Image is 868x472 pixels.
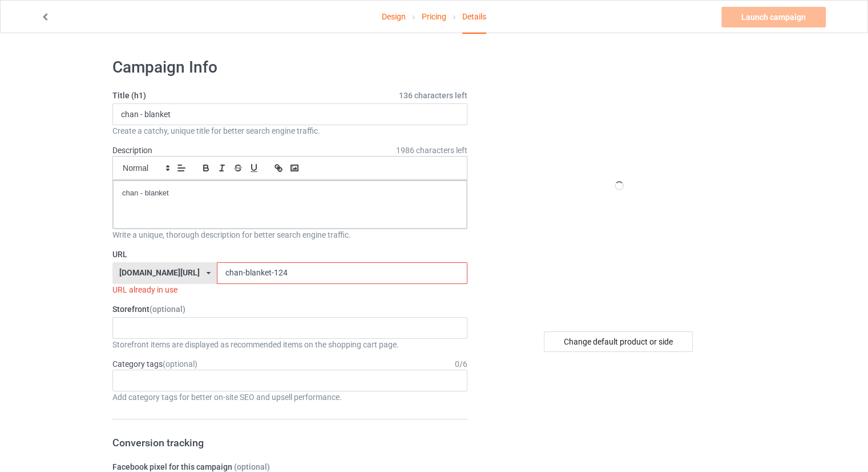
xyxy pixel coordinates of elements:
h1: Campaign Info [112,57,467,78]
a: Design [382,1,406,33]
div: URL already in use [112,284,467,295]
p: chan - blanket [122,188,458,199]
a: Pricing [422,1,446,33]
div: Write a unique, thorough description for better search engine traffic. [112,229,467,241]
div: Storefront items are displayed as recommended items on the shopping cart page. [112,339,467,350]
span: (optional) [163,359,197,369]
div: [DOMAIN_NAME][URL] [119,269,200,277]
label: Storefront [112,303,467,315]
div: Add category tags for better on-site SEO and upsell performance. [112,391,467,403]
div: 0 / 6 [455,358,467,370]
label: Description [112,146,152,155]
label: Category tags [112,358,197,370]
div: Details [462,1,486,34]
h3: Conversion tracking [112,436,467,449]
div: Change default product or side [544,331,693,352]
span: 136 characters left [399,90,467,101]
span: 1986 characters left [396,145,467,156]
span: (optional) [234,462,270,471]
div: Create a catchy, unique title for better search engine traffic. [112,125,467,137]
label: Title (h1) [112,90,467,101]
span: (optional) [150,305,185,314]
label: URL [112,249,467,260]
